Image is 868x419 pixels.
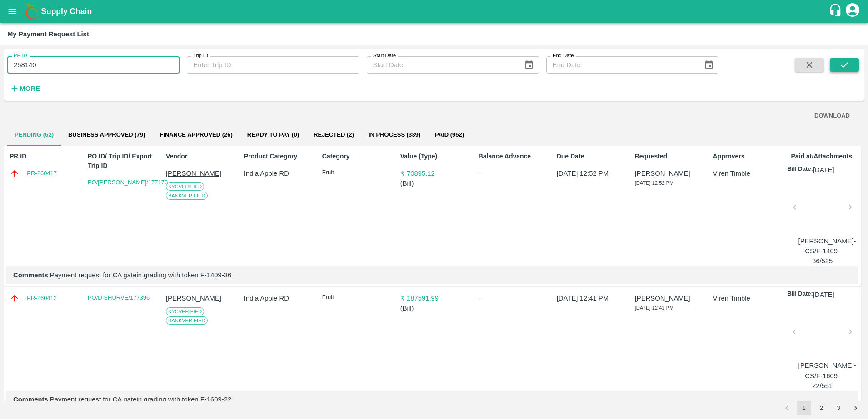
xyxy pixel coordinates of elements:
[13,394,851,404] p: Payment request for CA gatein grading with token F-1609-22
[713,293,780,303] p: Viren Timble
[557,152,624,161] p: Due Date
[400,303,468,313] p: ( Bill )
[700,56,718,74] button: Choose date
[797,401,811,415] button: page 1
[88,294,150,301] a: PO/D SHURVE/177396
[479,168,546,177] div: --
[479,152,546,161] p: Balance Advance
[791,152,858,161] p: Paid at/Attachments
[811,108,853,124] button: DOWNLOAD
[557,168,624,178] p: [DATE] 12:52 PM
[88,152,155,171] p: PO ID/ Trip ID/ Export Trip ID
[635,152,702,161] p: Requested
[322,168,389,177] p: Fruit
[831,401,846,415] button: Go to page 3
[13,396,48,403] b: Comments
[848,401,863,415] button: Go to next page
[546,56,697,74] input: End Date
[400,178,468,188] p: ( Bill )
[27,294,57,303] a: PR-260412
[557,293,624,303] p: [DATE] 12:41 PM
[41,7,92,16] b: Supply Chain
[166,293,233,303] p: [PERSON_NAME]
[10,152,77,161] p: PR ID
[13,270,851,280] p: Payment request for CA gatein grading with token F-1409-36
[322,293,389,302] p: Fruit
[520,56,538,74] button: Choose date
[553,52,574,59] label: End Date
[7,124,61,146] button: Pending (62)
[244,152,311,161] p: Product Category
[400,152,468,161] p: Value (Type)
[23,2,41,20] img: logo
[635,305,674,311] span: [DATE] 12:41 PM
[713,168,780,178] p: Viren Timble
[88,179,168,186] a: PO/[PERSON_NAME]/177176
[244,293,311,303] p: India Apple RD
[322,152,389,161] p: Category
[844,2,861,21] div: account of current user
[7,28,89,40] div: My Payment Request List
[400,168,468,178] p: ₹ 70895.12
[788,165,813,175] p: Bill Date:
[788,290,813,300] p: Bill Date:
[306,124,361,146] button: Rejected (2)
[635,293,702,303] p: [PERSON_NAME]
[152,124,240,146] button: Finance Approved (26)
[14,52,27,59] label: PR ID
[798,236,847,266] p: [PERSON_NAME]-CS/F-1409-36/525
[166,152,233,161] p: Vendor
[361,124,428,146] button: In Process (339)
[13,271,48,279] b: Comments
[166,192,208,200] span: Bank Verified
[635,180,674,186] span: [DATE] 12:52 PM
[635,168,702,178] p: [PERSON_NAME]
[166,307,204,315] span: KYC Verified
[713,152,780,161] p: Approvers
[813,290,834,300] p: [DATE]
[7,81,42,96] button: More
[61,124,152,146] button: Business Approved (79)
[27,169,57,178] a: PR-260417
[244,168,311,178] p: India Apple RD
[428,124,471,146] button: Paid (952)
[240,124,306,146] button: Ready To Pay (0)
[166,168,233,178] p: [PERSON_NAME]
[41,5,828,18] a: Supply Chain
[778,401,864,415] nav: pagination navigation
[187,56,359,74] input: Enter Trip ID
[166,182,204,191] span: KYC Verified
[193,52,208,59] label: Trip ID
[7,56,180,74] input: Enter PR ID
[2,1,23,22] button: open drawer
[367,56,517,74] input: Start Date
[373,52,396,59] label: Start Date
[798,360,847,391] p: [PERSON_NAME]-CS/F-1609-22/551
[479,293,546,302] div: --
[20,85,40,92] strong: More
[166,316,208,325] span: Bank Verified
[828,3,844,20] div: customer-support
[813,165,834,175] p: [DATE]
[400,293,468,303] p: ₹ 187591.99
[814,401,828,415] button: Go to page 2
